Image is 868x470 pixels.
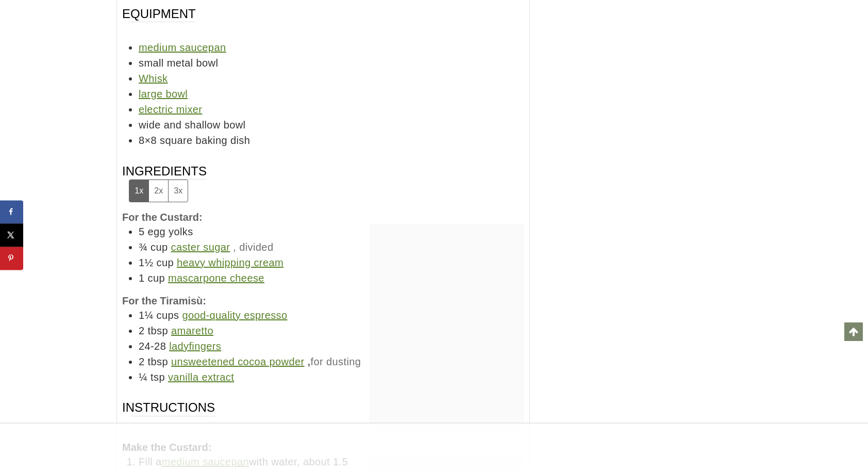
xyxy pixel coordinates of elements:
span: 1 [139,272,145,284]
div: 8×8 square baking dish [139,133,524,148]
a: heavy whipping cream [177,257,283,268]
strong: , [308,356,311,367]
span: egg yolks [148,226,193,237]
a: Scroll to top [844,322,863,341]
span: tbsp [148,325,168,336]
a: medium saucepan [139,42,226,53]
span: cup [151,241,168,253]
a: amaretto [171,325,213,336]
span: for dusting [308,356,361,367]
div: small metal bowl [139,55,524,71]
button: Adjust servings by 1x [129,180,148,201]
a: Whisk [139,73,168,84]
span: , divided [233,241,273,253]
span: cups [157,310,179,321]
a: caster sugar [171,241,230,253]
span: cup [148,272,165,284]
a: ladyfingers [169,341,221,352]
span: Ingredients [122,163,207,202]
span: 2 [139,356,145,367]
span: Equipment [122,6,196,22]
span: tsp [151,371,165,383]
a: good-quality espresso [182,310,287,321]
a: electric mixer [139,104,202,115]
div: wide and shallow bowl [139,117,524,133]
span: 1½ [139,257,154,268]
span: 24-28 [139,341,166,352]
strong: For the Tiramisù: [122,295,206,306]
button: Adjust servings by 2x [148,180,168,201]
a: large bowl [139,88,188,100]
button: Adjust servings by 3x [168,180,188,201]
span: ¾ [139,241,147,253]
a: unsweetened cocoa powder [171,356,305,367]
strong: For the Custard: [122,212,203,223]
span: 1¼ [139,310,154,321]
a: mascarpone cheese [168,272,264,284]
span: 2 [139,325,145,336]
span: 5 [139,226,145,237]
span: tbsp [148,356,168,367]
a: vanilla extract [168,371,234,383]
span: Instructions [122,399,215,432]
span: ¼ [139,371,147,383]
span: cup [157,257,174,268]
